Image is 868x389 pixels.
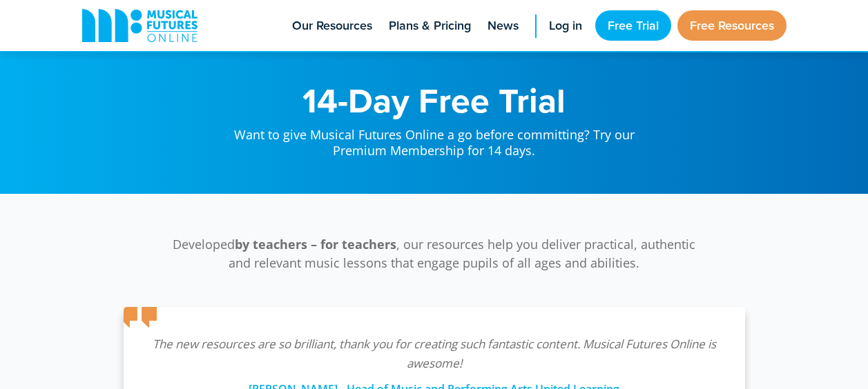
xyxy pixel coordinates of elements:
[220,117,648,159] p: Want to give Musical Futures Online a go before committing? Try our Premium Membership for 14 days.
[677,10,787,41] a: Free Resources
[488,17,519,35] span: News
[549,17,582,35] span: Log in
[595,10,671,41] a: Free Trial
[235,236,396,252] strong: by teachers – for teachers
[151,335,717,373] p: The new resources are so brilliant, thank you for creating such fantastic content. Musical Future...
[220,83,648,117] h1: 14-Day Free Trial
[389,17,471,35] span: Plans & Pricing
[292,17,372,35] span: Our Resources
[165,235,704,272] p: Developed , our resources help you deliver practical, authentic and relevant music lessons that e...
